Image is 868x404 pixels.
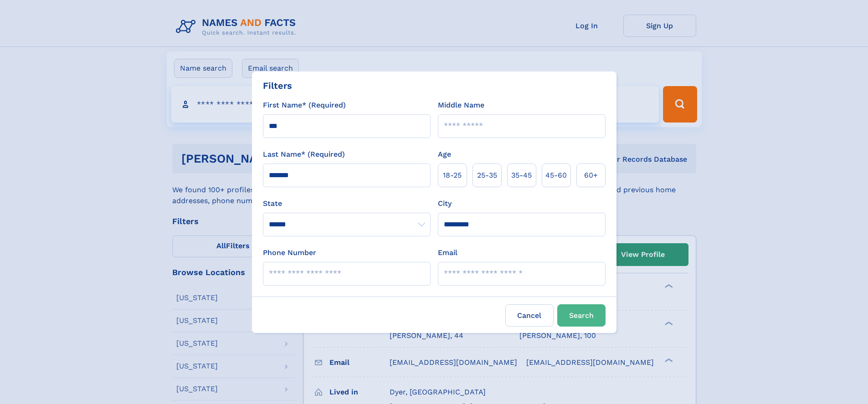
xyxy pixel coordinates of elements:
[584,170,598,181] span: 60+
[263,79,292,92] div: Filters
[477,170,497,181] span: 25‑35
[263,100,346,111] label: First Name* (Required)
[505,304,554,327] label: Cancel
[438,198,452,209] label: City
[438,100,484,111] label: Middle Name
[438,247,457,258] label: Email
[545,170,567,181] span: 45‑60
[557,304,606,327] button: Search
[263,198,431,209] label: State
[511,170,532,181] span: 35‑45
[438,149,451,160] label: Age
[443,170,462,181] span: 18‑25
[263,247,316,258] label: Phone Number
[263,149,345,160] label: Last Name* (Required)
